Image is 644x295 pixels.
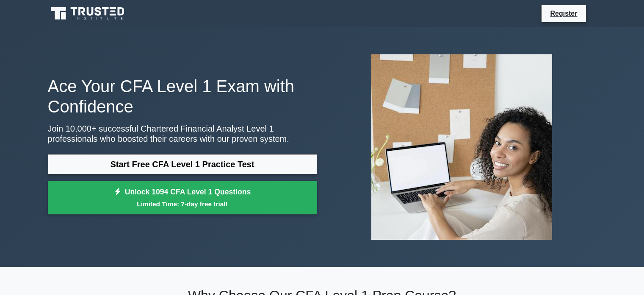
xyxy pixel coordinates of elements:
a: Register [545,8,582,19]
a: Unlock 1094 CFA Level 1 QuestionsLimited Time: 7-day free trial! [48,181,317,215]
small: Limited Time: 7-day free trial! [58,199,307,209]
a: Start Free CFA Level 1 Practice Test [48,154,317,174]
p: Join 10,000+ successful Chartered Financial Analyst Level 1 professionals who boosted their caree... [48,124,317,144]
h1: Ace Your CFA Level 1 Exam with Confidence [48,76,317,117]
